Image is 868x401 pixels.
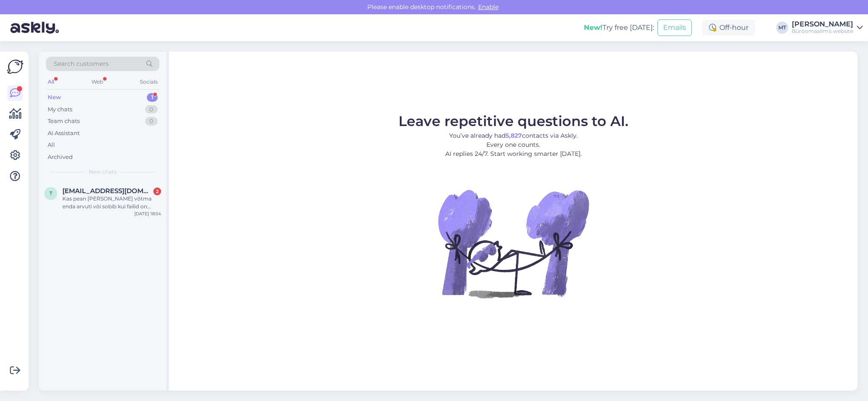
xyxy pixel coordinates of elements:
[792,28,853,35] div: Büroomaailm's website
[145,117,158,126] div: 0
[48,141,55,149] div: All
[584,23,602,32] b: New!
[398,131,628,158] p: You’ve already had contacts via Askly. Every one counts. AI replies 24/7. Start working smarter [...
[90,76,105,87] div: Web
[48,105,72,114] div: My chats
[48,153,73,162] div: Archived
[776,22,788,34] div: MT
[62,187,152,195] span: tuuranneli@gmail.com
[145,105,158,114] div: 0
[702,20,755,36] div: Off-hour
[435,165,591,321] img: No Chat active
[48,129,80,138] div: AI Assistant
[138,76,159,87] div: Socials
[46,76,56,87] div: All
[62,195,161,210] div: Kas pean [PERSON_NAME] võtma enda arvuti või sobib kui failid on mälupulgal?
[792,21,863,35] a: [PERSON_NAME]Büroomaailm's website
[153,188,161,195] div: 2
[89,168,117,176] span: New chats
[398,113,628,129] span: Leave repetitive questions to AI.
[7,58,23,75] img: Askly Logo
[792,21,853,28] div: [PERSON_NAME]
[657,19,692,36] button: Emails
[505,132,522,139] b: 5,827
[134,210,161,217] div: [DATE] 18:54
[147,93,158,102] div: 1
[49,190,52,197] span: t
[476,3,501,11] span: Enable
[48,117,80,126] div: Team chats
[54,59,109,68] span: Search customers
[48,93,61,102] div: New
[584,23,654,33] div: Try free [DATE]:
